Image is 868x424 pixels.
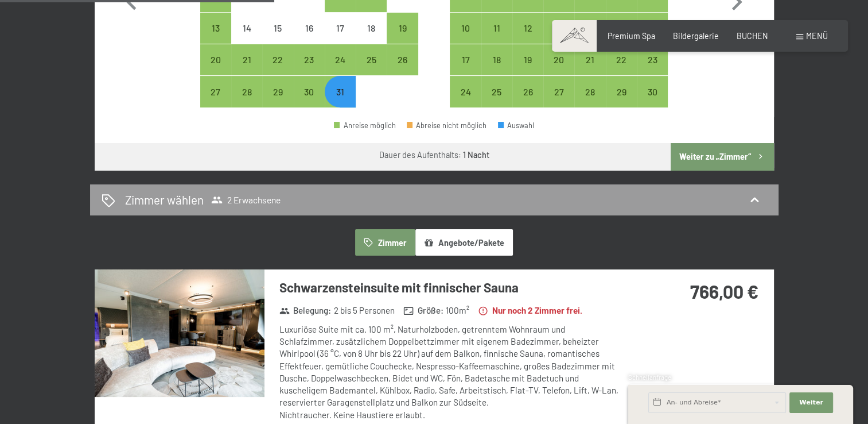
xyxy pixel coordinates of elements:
[513,55,542,84] div: 19
[512,13,543,44] div: Anreise möglich
[512,44,543,75] div: Wed Nov 19 2025
[789,392,833,413] button: Weiter
[295,24,324,52] div: 16
[574,13,605,44] div: Fri Nov 14 2025
[388,24,417,52] div: 19
[334,304,395,317] span: 2 bis 5 Personen
[690,280,758,302] strong: 766,00 €
[231,44,262,75] div: Anreise möglich
[544,24,573,52] div: 13
[637,76,668,107] div: Anreise möglich
[232,55,261,84] div: 21
[574,44,605,75] div: Fri Nov 21 2025
[450,76,481,107] div: Anreise möglich
[263,55,292,84] div: 22
[201,24,230,52] div: 13
[478,304,582,317] strong: Nur noch 2 Zimmer frei.
[294,13,325,44] div: Anreise nicht möglich
[574,76,605,107] div: Anreise möglich
[279,279,621,296] h3: Schwarzensteinsuite mit finnischer Sauna
[262,13,293,44] div: Wed Oct 15 2025
[513,87,542,116] div: 26
[387,13,418,44] div: Sun Oct 19 2025
[326,55,355,84] div: 24
[415,229,513,256] button: Angebote/Pakete
[574,13,605,44] div: Anreise möglich
[294,13,325,44] div: Thu Oct 16 2025
[544,55,573,84] div: 20
[407,122,487,129] div: Abreise nicht möglich
[673,31,719,41] a: Bildergalerie
[512,76,543,107] div: Anreise möglich
[450,13,481,44] div: Mon Nov 10 2025
[637,44,668,75] div: Anreise möglich
[512,13,543,44] div: Wed Nov 12 2025
[326,87,355,116] div: 31
[543,44,574,75] div: Anreise möglich
[211,194,281,206] span: 2 Erwachsene
[606,44,637,75] div: Anreise möglich
[279,304,332,317] strong: Belegung :
[356,13,387,44] div: Sat Oct 18 2025
[543,76,574,107] div: Thu Nov 27 2025
[799,398,823,407] span: Weiter
[671,143,773,171] button: Weiter zu „Zimmer“
[294,76,325,107] div: Anreise möglich
[325,44,356,75] div: Fri Oct 24 2025
[544,87,573,116] div: 27
[262,44,293,75] div: Anreise möglich
[607,87,636,116] div: 29
[294,44,325,75] div: Thu Oct 23 2025
[607,55,636,84] div: 22
[200,44,231,75] div: Mon Oct 20 2025
[606,13,637,44] div: Sat Nov 15 2025
[325,44,356,75] div: Anreise möglich
[450,13,481,44] div: Anreise möglich
[638,87,667,116] div: 30
[379,149,489,161] div: Dauer des Aufenthalts:
[295,55,324,84] div: 23
[481,44,512,75] div: Anreise möglich
[231,13,262,44] div: Anreise nicht möglich
[125,191,204,208] h2: Zimmer wählen
[388,55,417,84] div: 26
[450,44,481,75] div: Anreise möglich
[498,122,535,129] div: Auswahl
[575,55,604,84] div: 21
[387,13,418,44] div: Anreise möglich
[325,13,356,44] div: Anreise nicht möglich
[356,13,387,44] div: Anreise nicht möglich
[294,76,325,107] div: Thu Oct 30 2025
[513,24,542,52] div: 12
[263,87,292,116] div: 29
[637,76,668,107] div: Sun Nov 30 2025
[512,44,543,75] div: Anreise möglich
[482,55,511,84] div: 18
[446,304,469,317] span: 100 m²
[543,13,574,44] div: Thu Nov 13 2025
[200,76,231,107] div: Mon Oct 27 2025
[574,76,605,107] div: Fri Nov 28 2025
[356,44,387,75] div: Anreise möglich
[232,87,261,116] div: 28
[231,76,262,107] div: Tue Oct 28 2025
[279,323,621,421] div: Luxuriöse Suite mit ca. 100 m², Naturholzboden, getrenntem Wohnraum und Schlafzimmer, zusätzliche...
[481,76,512,107] div: Tue Nov 25 2025
[481,13,512,44] div: Anreise möglich
[200,76,231,107] div: Anreise möglich
[451,55,480,84] div: 17
[463,150,489,160] b: 1 Nacht
[357,55,386,84] div: 25
[334,122,396,129] div: Anreise möglich
[806,31,828,41] span: Menü
[232,24,261,52] div: 14
[482,24,511,52] div: 11
[326,24,355,52] div: 17
[608,31,655,41] a: Premium Spa
[403,304,443,317] strong: Größe :
[355,229,415,256] button: Zimmer
[451,87,480,116] div: 24
[574,44,605,75] div: Anreise möglich
[481,76,512,107] div: Anreise möglich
